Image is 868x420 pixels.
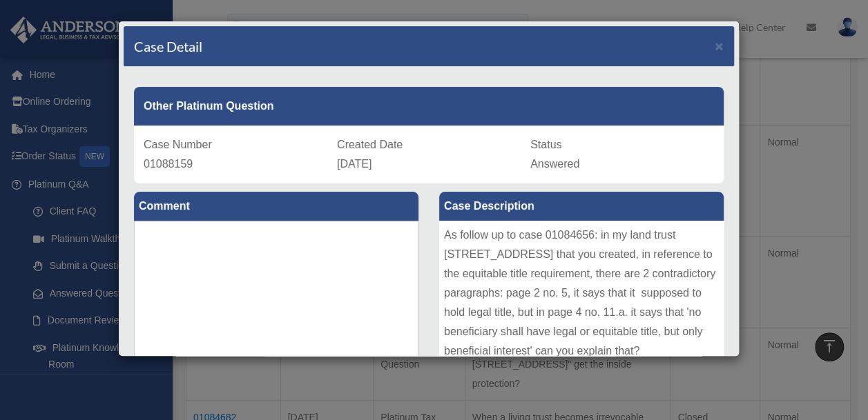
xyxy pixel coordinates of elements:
div: Other Platinum Question [134,87,724,126]
span: Created Date [337,139,403,150]
span: Answered [530,158,579,170]
label: Case Description [439,192,724,221]
button: Close [715,39,724,53]
span: × [715,38,724,54]
span: Status [530,139,561,150]
span: Case Number [144,139,212,150]
span: [DATE] [337,158,372,170]
span: 01088159 [144,158,193,170]
label: Comment [134,192,418,221]
h4: Case Detail [134,37,202,56]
